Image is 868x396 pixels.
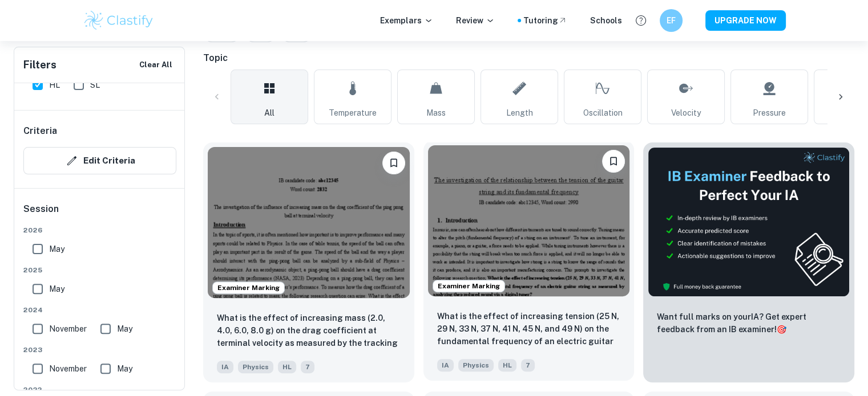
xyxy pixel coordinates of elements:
span: 7 [301,361,314,373]
span: Temperature [329,107,377,119]
a: Tutoring [523,14,567,27]
p: What is the effect of increasing tension (25 N, 29 N, 33 N, 37 N, 41 N, 45 N, and 49 N) on the fu... [437,310,621,349]
span: Examiner Marking [433,281,504,291]
button: Help and Feedback [631,11,651,30]
img: Physics IA example thumbnail: What is the effect of increasing tension [428,145,630,296]
span: May [117,322,132,335]
h6: Filters [23,57,56,73]
h6: Session [23,202,176,225]
span: Velocity [671,107,701,119]
span: May [49,283,64,295]
a: ThumbnailWant full marks on yourIA? Get expert feedback from an IB examiner! [643,142,854,382]
span: May [117,362,132,375]
span: May [49,243,64,255]
a: Examiner MarkingBookmarkWhat is the effect of increasing mass (2.0, 4.0, 6.0, 8.0 g) on the drag ... [203,142,414,382]
button: Edit Criteria [23,147,176,174]
button: Bookmark [382,152,405,174]
span: SL [90,79,100,91]
span: All [264,107,274,119]
a: Examiner MarkingBookmarkWhat is the effect of increasing tension (25 N, 29 N, 33 N, 37 N, 41 N, 4... [423,142,635,382]
img: Physics IA example thumbnail: What is the effect of increasing mass (2 [208,147,410,298]
button: UPGRADE NOW [705,10,786,31]
button: Clear All [136,56,175,74]
span: 2023 [23,345,176,355]
a: Schools [590,14,622,27]
p: Want full marks on your IA ? Get expert feedback from an IB examiner! [657,311,841,336]
span: HL [498,359,516,371]
h6: EF [664,14,677,27]
p: Exemplars [380,14,433,27]
p: What is the effect of increasing mass (2.0, 4.0, 6.0, 8.0 g) on the drag coefficient at terminal ... [217,312,401,350]
span: 🎯 [777,325,786,334]
span: 2026 [23,225,176,235]
img: Thumbnail [648,147,850,297]
span: Mass [426,107,446,119]
span: Physics [458,359,494,371]
span: Examiner Marking [213,283,284,293]
button: EF [660,9,683,32]
h6: Topic [203,51,854,65]
span: Physics [238,361,273,373]
span: 2024 [23,305,176,315]
span: November [49,322,87,335]
p: Review [456,14,495,27]
span: HL [278,361,296,373]
span: November [49,362,87,375]
span: IA [437,359,454,371]
img: Clastify logo [83,9,155,32]
h6: Criteria [23,124,57,138]
span: Length [506,107,533,119]
span: Pressure [753,107,786,119]
span: 2025 [23,265,176,275]
span: Oscillation [583,107,623,119]
span: HL [49,79,60,91]
span: 2022 [23,385,176,395]
button: Bookmark [602,150,625,173]
span: 7 [521,359,535,371]
span: IA [217,361,233,373]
